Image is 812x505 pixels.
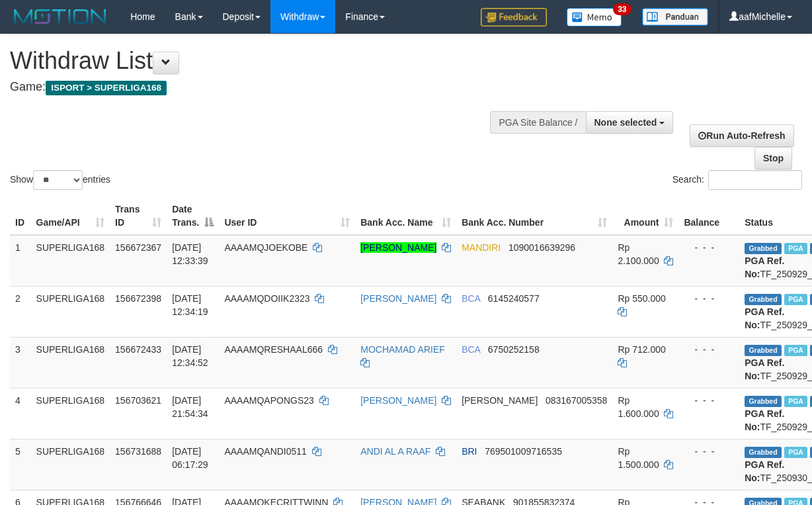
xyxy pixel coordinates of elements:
[360,344,445,355] a: MOCHAMAD ARIEF
[708,170,802,190] input: Search:
[690,124,793,147] a: Run Auto-Refresh
[462,242,501,253] span: MANDIRI
[31,197,110,235] th: Game/API: activate to sort column ascending
[33,170,83,190] select: Showentries
[745,396,782,407] span: Grabbed
[485,446,562,457] span: Copy 769501009716535 to clipboard
[172,293,208,317] span: [DATE] 12:34:19
[360,293,436,304] a: [PERSON_NAME]
[31,235,110,287] td: SUPERLIGA168
[115,344,161,355] span: 156672433
[567,8,622,26] img: Button%20Memo.svg
[31,286,110,337] td: SUPERLIGA168
[618,395,659,419] span: Rp 1.600.000
[10,337,31,388] td: 3
[745,306,784,330] b: PGA Ref. No:
[172,395,208,419] span: [DATE] 21:54:34
[224,446,307,457] span: AAAAMQANDI0511
[115,446,161,457] span: 156731688
[224,242,307,253] span: AAAAMQJOEKOBE
[784,294,807,305] span: Marked by aafsoycanthlai
[784,447,807,458] span: Marked by aafromsomean
[488,344,540,355] span: Copy 6750252158 to clipboard
[360,395,436,406] a: [PERSON_NAME]
[508,242,575,253] span: Copy 1090016639296 to clipboard
[672,170,802,190] label: Search:
[219,197,355,235] th: User ID: activate to sort column ascending
[745,408,784,432] b: PGA Ref. No:
[784,396,807,407] span: Marked by aafchhiseyha
[618,293,665,304] span: Rp 550.000
[224,344,323,355] span: AAAAMQRESHAAL666
[745,357,784,381] b: PGA Ref. No:
[360,446,430,457] a: ANDI AL A RAAF
[784,243,807,254] span: Marked by aafsengchandara
[754,147,792,169] a: Stop
[745,255,784,279] b: PGA Ref. No:
[10,439,31,490] td: 5
[456,197,612,235] th: Bank Acc. Number: activate to sort column ascending
[46,81,167,95] span: ISPORT > SUPERLIGA168
[684,394,734,407] div: - - -
[613,3,631,15] span: 33
[490,111,585,134] div: PGA Site Balance /
[10,48,528,74] h1: Withdraw List
[355,197,456,235] th: Bank Acc. Name: activate to sort column ascending
[10,7,110,26] img: MOTION_logo.png
[462,395,538,406] span: [PERSON_NAME]
[224,293,309,304] span: AAAAMQDOIIK2323
[684,343,734,356] div: - - -
[10,286,31,337] td: 2
[684,292,734,305] div: - - -
[115,293,161,304] span: 156672398
[678,197,739,235] th: Balance
[745,345,782,356] span: Grabbed
[784,345,807,356] span: Marked by aafsoycanthlai
[612,197,678,235] th: Amount: activate to sort column ascending
[115,242,161,253] span: 156672367
[618,242,659,266] span: Rp 2.100.000
[462,344,480,355] span: BCA
[684,445,734,458] div: - - -
[546,395,607,406] span: Copy 083167005358 to clipboard
[167,197,219,235] th: Date Trans.: activate to sort column descending
[31,388,110,439] td: SUPERLIGA168
[462,293,480,304] span: BCA
[745,294,782,305] span: Grabbed
[31,439,110,490] td: SUPERLIGA168
[745,243,782,254] span: Grabbed
[10,197,31,235] th: ID
[360,242,436,253] a: [PERSON_NAME]
[462,446,477,457] span: BRI
[586,111,674,134] button: None selected
[10,235,31,287] td: 1
[481,8,547,26] img: Feedback.jpg
[642,8,708,26] img: panduan.png
[618,344,665,355] span: Rp 712.000
[10,388,31,439] td: 4
[618,446,659,470] span: Rp 1.500.000
[31,337,110,388] td: SUPERLIGA168
[745,459,784,483] b: PGA Ref. No:
[10,170,110,190] label: Show entries
[172,344,208,368] span: [DATE] 12:34:52
[745,447,782,458] span: Grabbed
[488,293,540,304] span: Copy 6145240577 to clipboard
[110,197,167,235] th: Trans ID: activate to sort column ascending
[594,117,657,128] span: None selected
[224,395,313,406] span: AAAAMQAPONGS23
[172,242,208,266] span: [DATE] 12:33:39
[172,446,208,470] span: [DATE] 06:17:29
[10,81,528,94] h4: Game:
[684,241,734,254] div: - - -
[115,395,161,406] span: 156703621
